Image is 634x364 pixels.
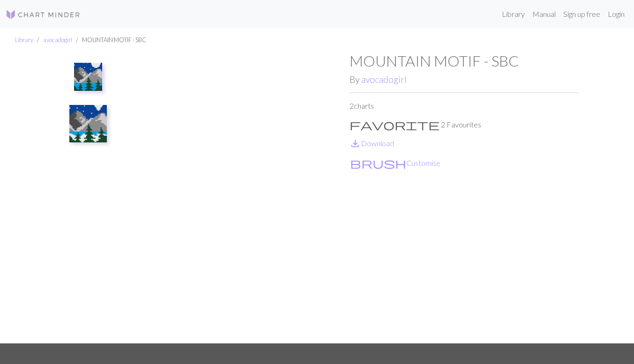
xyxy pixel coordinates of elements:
button: CustomiseCustomise [350,157,441,169]
i: Customise [350,157,406,169]
i: Favourite [350,119,440,130]
p: 2 Favourites [350,119,579,130]
i: Download [350,138,361,149]
span: favorite [350,118,440,131]
p: 2 charts [350,100,579,111]
img: MOUNTAIN MOTIF - SBC [74,63,102,91]
a: DownloadDownload [350,139,394,148]
h1: MOUNTAIN MOTIF - SBC [350,52,579,70]
a: Library [15,36,33,44]
img: White snow MOUNTAIN MOTIF - SBC [69,105,107,142]
a: Manual [529,5,559,23]
span: brush [350,156,406,170]
a: avocadogirl [43,36,72,44]
a: avocadogirl [361,74,407,85]
img: Logo [6,9,81,20]
img: MOUNTAIN MOTIF - SBC [120,52,350,343]
span: save_alt [350,137,361,150]
a: Login [604,5,628,23]
a: Sign up free [559,5,604,23]
h2: By [350,74,579,85]
a: Library [498,5,529,23]
li: MOUNTAIN MOTIF - SBC [72,36,146,45]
